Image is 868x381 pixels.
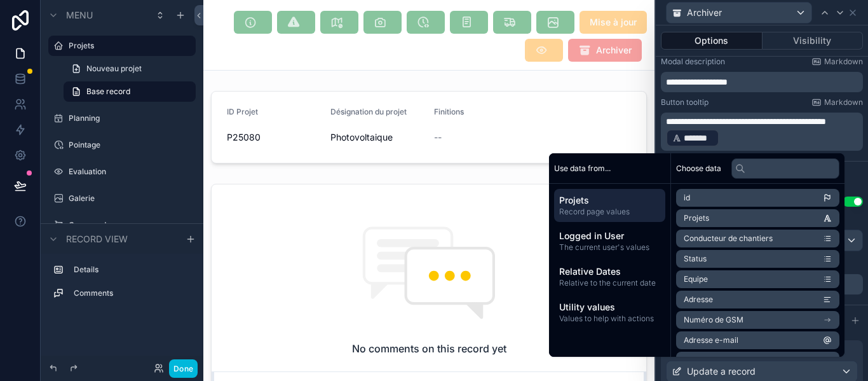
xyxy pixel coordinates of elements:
[559,242,660,253] span: The current user's values
[86,64,142,74] span: Nouveau projet
[549,184,670,334] div: scrollable content
[86,87,130,97] span: Base record
[69,167,188,177] label: Evaluation
[661,113,863,151] div: scrollable content
[763,32,864,50] button: Visibility
[824,57,863,67] span: Markdown
[559,207,660,217] span: Record page values
[169,359,198,378] button: Done
[661,32,763,50] button: Options
[676,163,721,174] span: Choose data
[661,97,709,107] label: Button tooltip
[661,72,863,92] div: scrollable content
[69,220,188,230] label: Commandes
[687,365,756,378] span: Update a record
[661,57,725,67] label: Modal description
[66,233,128,246] span: Record view
[69,193,188,204] label: Galerie
[64,81,196,102] a: Base record
[559,194,660,207] span: Projets
[74,265,186,275] label: Details
[559,278,660,288] span: Relative to the current date
[824,97,863,107] span: Markdown
[559,314,660,324] span: Values to help with actions
[69,41,188,51] label: Projets
[559,230,660,242] span: Logged in User
[554,163,611,174] span: Use data from...
[74,288,186,298] label: Comments
[559,265,660,278] span: Relative Dates
[666,2,812,24] button: Archiver
[559,301,660,314] span: Utility values
[811,57,863,67] a: Markdown
[69,140,188,150] label: Pointage
[66,9,93,22] span: Menu
[64,59,196,79] a: Nouveau projet
[687,6,722,19] span: Archiver
[811,97,863,107] a: Markdown
[41,254,203,316] div: scrollable content
[69,113,188,123] label: Planning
